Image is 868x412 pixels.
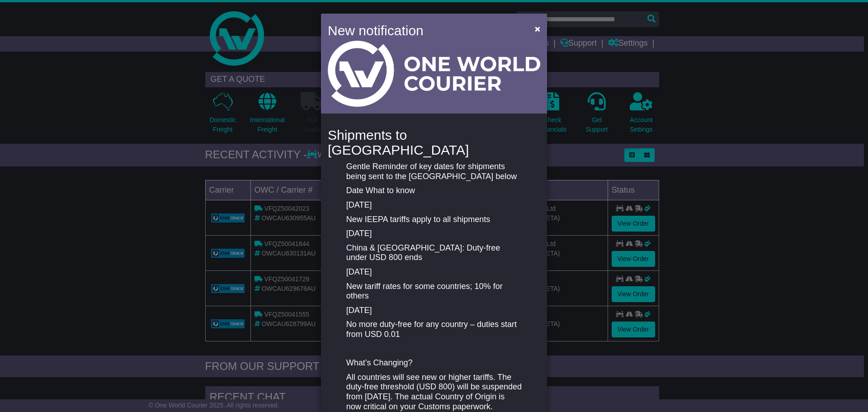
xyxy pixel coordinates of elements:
[346,373,522,412] p: All countries will see new or higher tariffs. The duty-free threshold (USD 800) will be suspended...
[346,358,522,368] p: What’s Changing?
[346,215,522,225] p: New IEEPA tariffs apply to all shipments
[346,200,522,210] p: [DATE]
[346,267,522,277] p: [DATE]
[535,24,540,34] span: ×
[346,186,522,196] p: Date What to know
[346,229,522,239] p: [DATE]
[346,162,522,181] p: Gentle Reminder of key dates for shipments being sent to the [GEOGRAPHIC_DATA] below
[346,320,522,339] p: No more duty-free for any country – duties start from USD 0.01
[328,20,522,41] h4: New notification
[328,41,540,107] img: Light
[346,243,522,263] p: China & [GEOGRAPHIC_DATA]: Duty-free under USD 800 ends
[346,306,522,316] p: [DATE]
[530,19,545,38] button: Close
[328,128,540,157] h4: Shipments to [GEOGRAPHIC_DATA]
[346,282,522,301] p: New tariff rates for some countries; 10% for others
